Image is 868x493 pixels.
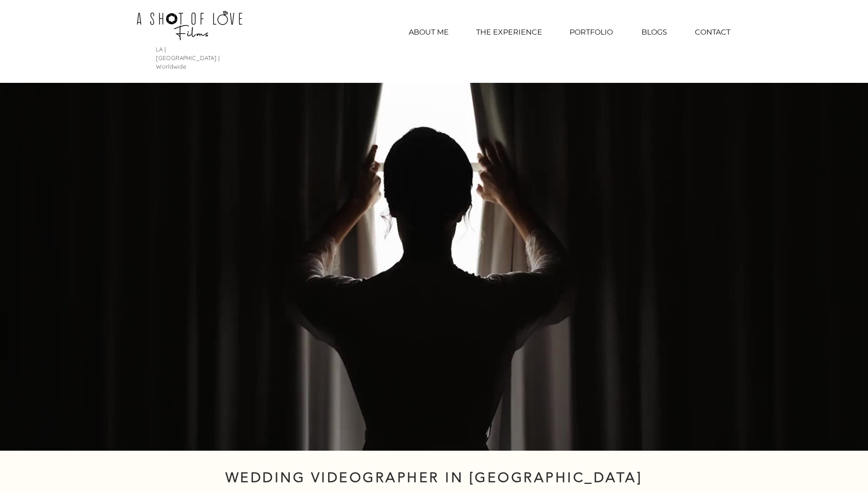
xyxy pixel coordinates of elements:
[226,469,643,486] span: WEDDING VIDEOGRAPHER IN [GEOGRAPHIC_DATA]
[681,21,744,44] a: CONTACT
[690,21,735,44] p: CONTACT
[472,21,547,44] p: THE EXPERIENCE
[404,21,453,44] p: ABOUT ME
[555,21,627,44] div: PORTFOLIO
[463,21,555,44] a: THE EXPERIENCE
[627,21,681,44] a: BLOGS
[565,21,617,44] p: PORTFOLIO
[637,21,672,44] p: BLOGS
[395,21,463,44] a: ABOUT ME
[156,46,220,70] span: LA | [GEOGRAPHIC_DATA] | Worldwide
[395,21,744,44] nav: Site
